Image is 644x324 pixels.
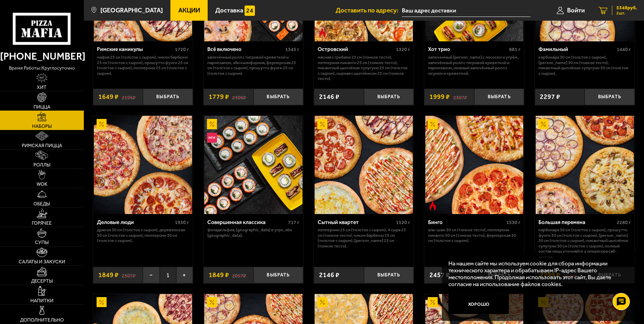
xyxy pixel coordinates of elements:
[364,267,414,283] button: Выбрать
[207,297,217,307] img: Акционный
[448,260,624,288] p: На нашем сайте мы используем cookie для сбора информации технического характера и обрабатываем IP...
[424,116,524,214] a: АкционныйОстрое блюдоБинго
[33,202,50,206] span: Обеды
[317,119,327,129] img: Акционный
[616,11,637,15] span: 2 шт.
[318,227,410,249] p: Пепперони 25 см (толстое с сыром), 4 сыра 25 см (тонкое тесто), Чикен Барбекю 25 см (толстое с сы...
[143,267,159,283] button: −
[19,260,65,264] span: Салаты и закуски
[319,93,339,100] span: 2146 ₽
[31,279,53,284] span: Десерты
[160,267,176,283] span: 1
[428,227,521,243] p: Аль-Шам 30 см (тонкое тесто), Пепперони Пиканто 30 см (тонкое тесто), Фермерская 30 см (толстое с...
[207,46,284,53] div: Всё включено
[254,267,304,283] button: Выбрать
[317,297,327,307] img: Акционный
[209,272,229,278] span: 1849 ₽
[209,93,229,100] span: 1779 ₽
[396,220,410,225] span: 1520 г
[207,133,217,143] img: Новинка
[428,119,438,129] img: Акционный
[453,93,467,100] s: 2307 ₽
[97,119,107,129] img: Акционный
[285,47,299,52] span: 1345 г
[178,7,200,14] span: Акции
[37,85,47,90] span: Хит
[538,219,615,226] div: Большая перемена
[22,143,62,148] span: Римская пицца
[98,93,119,100] span: 1649 ₽
[97,297,107,307] img: Акционный
[204,116,303,214] a: АкционныйНовинкаСовершенная классика
[215,7,243,14] span: Доставка
[32,221,52,226] span: Горячее
[93,116,193,214] a: АкционныйДеловые люди
[97,46,174,53] div: Римские каникулы
[314,116,414,214] a: АкционныйСытный квартет
[315,116,413,214] img: Сытный квартет
[176,267,193,283] button: +
[538,54,631,76] p: Карбонара 30 см (толстое с сыром), [PERSON_NAME] 30 см (тонкое тесто), Пикантный цыплёнок сулугун...
[428,219,505,226] div: Бинго
[364,89,414,105] button: Выбрать
[540,93,560,100] span: 2297 ₽
[207,219,287,226] div: Совершенная классика
[245,6,255,16] img: 15daf4d41897b9f0e9f617042186c801.svg
[97,54,189,76] p: Мафия 25 см (толстое с сыром), Чикен Барбекю 25 см (толстое с сыром), Прошутто Фунги 25 см (толст...
[122,272,136,278] s: 2507 ₽
[474,89,524,105] button: Выбрать
[616,6,637,10] span: 5348 руб.
[98,272,119,278] span: 1849 ₽
[509,47,521,52] span: 881 г
[318,219,394,226] div: Сытный квартет
[20,318,64,323] span: Дополнительно
[538,227,631,259] p: Карбонара 30 см (толстое с сыром), Прошутто Фунги 30 см (толстое с сыром), [PERSON_NAME] 30 см (т...
[318,46,394,53] div: Островский
[428,54,521,76] p: Запеченный [PERSON_NAME] с лососем и угрём, Запечённый ролл с тигровой креветкой и пармезаном, Не...
[207,227,300,238] p: Филадельфия, [GEOGRAPHIC_DATA] в угре, Эби [GEOGRAPHIC_DATA].
[254,89,304,105] button: Выбрать
[336,7,402,14] span: Доставить по адресу:
[30,298,53,303] span: Напитки
[175,47,189,52] span: 1720 г
[567,7,585,14] span: Войти
[232,93,246,100] s: 2306 ₽
[35,240,49,245] span: Супы
[122,93,136,100] s: 2196 ₽
[207,119,217,129] img: Акционный
[318,54,410,81] p: Мясная с грибами 25 см (тонкое тесто), Пепперони Пиканто 25 см (тонкое тесто), Пикантный цыплёнок...
[317,28,327,38] img: Острое блюдо
[207,54,300,76] p: Запечённый ролл с тигровой креветкой и пармезаном, Эби Калифорния, Фермерская 25 см (толстое с сы...
[428,46,507,53] div: Хот трио
[429,272,450,278] span: 2457 ₽
[100,7,163,14] span: [GEOGRAPHIC_DATA]
[506,220,521,225] span: 1530 г
[396,47,410,52] span: 1320 г
[617,220,631,225] span: 2280 г
[33,105,50,110] span: Пицца
[32,124,52,129] span: Наборы
[535,116,635,214] a: АкционныйБольшая перемена
[97,219,174,226] div: Деловые люди
[33,163,50,168] span: Роллы
[232,272,246,278] s: 2057 ₽
[288,220,299,225] span: 717 г
[402,4,531,17] input: Ваш адрес доставки
[175,220,189,225] span: 1930 г
[448,294,509,314] button: Хорошо
[97,227,189,243] p: Дракон 30 см (толстое с сыром), Деревенская 30 см (толстое с сыром), Пепперони 30 см (толстое с с...
[204,116,303,214] img: Совершенная классика
[429,93,450,100] span: 1999 ₽
[428,201,438,211] img: Острое блюдо
[319,272,339,278] span: 2146 ₽
[428,297,438,307] img: Акционный
[538,119,548,129] img: Акционный
[617,47,631,52] span: 1440 г
[94,116,192,214] img: Деловые люди
[37,182,47,187] span: WOK
[585,89,635,105] button: Выбрать
[538,46,615,53] div: Фамильный
[143,89,193,105] button: Выбрать
[536,116,634,214] img: Большая перемена
[425,116,524,214] img: Бинго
